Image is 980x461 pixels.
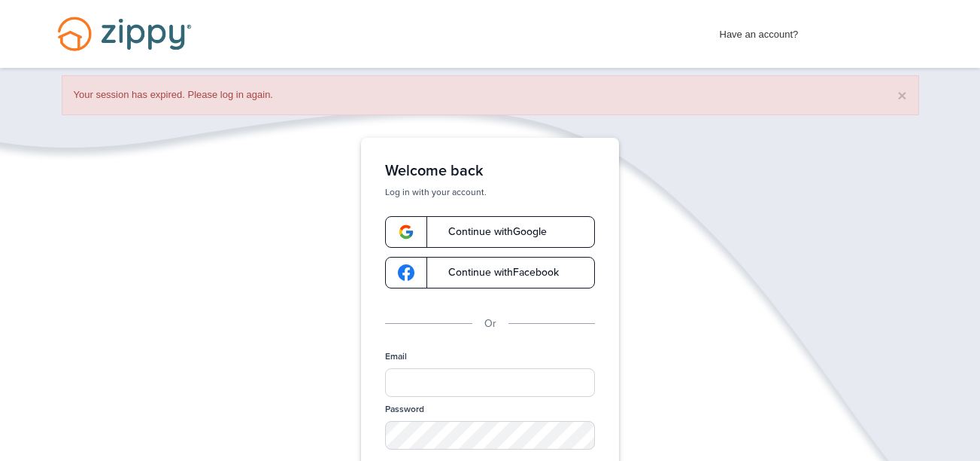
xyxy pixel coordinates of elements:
[433,227,547,237] span: Continue with Google
[62,75,919,115] div: Your session has expired. Please log in again.
[385,216,595,248] a: google-logoContinue withGoogle
[385,368,595,397] input: Email
[398,264,414,281] img: google-logo
[385,257,595,289] a: google-logoContinue withFacebook
[385,421,595,450] input: Password
[897,87,906,103] button: ×
[398,224,414,240] img: google-logo
[720,19,799,43] span: Have an account?
[484,316,496,332] p: Or
[385,403,424,416] label: Password
[385,186,595,198] p: Log in with your account.
[433,267,559,278] span: Continue with Facebook
[385,162,595,180] h1: Welcome back
[385,350,407,363] label: Email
